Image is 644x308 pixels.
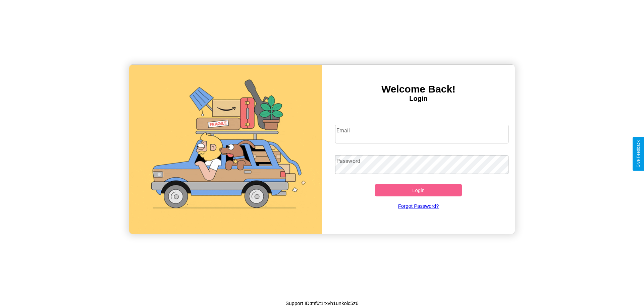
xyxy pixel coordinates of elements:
[129,65,322,234] img: gif
[636,140,641,168] div: Give Feedback
[285,299,359,308] p: Support ID: mf6t1rxvh1unkoic5z6
[322,83,515,95] h3: Welcome Back!
[375,184,462,196] button: Login
[322,95,515,103] h4: Login
[332,196,505,215] a: Forgot Password?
